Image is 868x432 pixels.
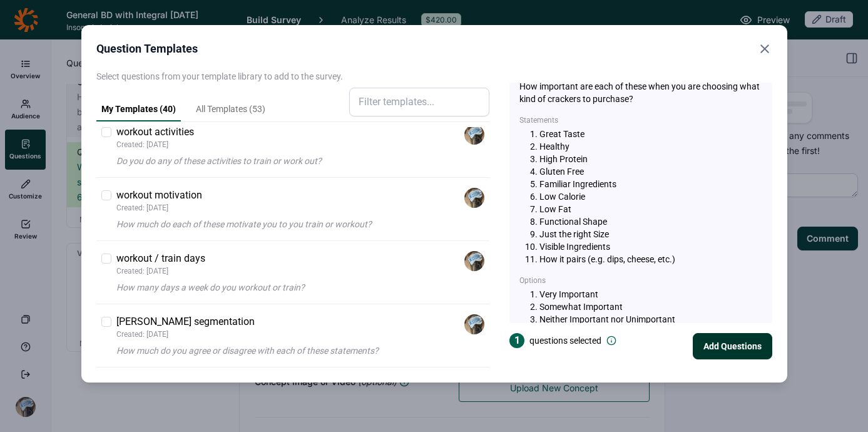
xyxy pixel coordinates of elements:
[539,240,762,253] li: Visible Ingredients
[116,266,205,276] p: Created: [DATE]
[116,314,255,329] p: [PERSON_NAME] segmentation
[349,88,489,116] input: Filter templates...
[539,301,762,313] li: Somewhat Important
[509,333,524,348] div: 1
[539,215,762,228] li: Functional Shape
[539,128,762,140] li: Great Taste
[116,203,202,213] p: Created: [DATE]
[539,253,762,265] li: How it pairs (e.g. dips, cheese, etc.)
[116,155,485,167] p: Do you do any of these activities to train or work out?
[116,140,194,150] p: Created: [DATE]
[539,165,762,178] li: Gluten Free
[116,344,485,357] p: How much do you agree or disagree with each of these statements?
[464,251,484,271] img: ocn8z7iqvmiiaveqkfqd.png
[539,190,762,203] li: Low Calorie
[116,218,485,230] p: How much do each of these motivate you to you train or workout?
[464,314,484,334] img: ocn8z7iqvmiiaveqkfqd.png
[539,288,762,301] li: Very Important
[519,80,762,105] p: How important are each of these when you are choosing what kind of crackers to purchase?
[116,125,194,140] p: workout activities
[539,178,762,190] li: Familiar Ingredients
[116,188,202,203] p: workout motivation
[539,153,762,165] li: High Protein
[539,203,762,215] li: Low Fat
[116,281,485,294] p: How many days a week do you workout or train?
[757,40,772,58] button: Close
[519,275,762,285] label: Options
[539,228,762,240] li: Just the right Size
[693,333,772,359] button: Add Questions
[116,251,205,266] p: workout / train days
[464,188,484,208] img: ocn8z7iqvmiiaveqkfqd.png
[116,329,255,339] p: Created: [DATE]
[539,140,762,153] li: Healthy
[539,313,762,326] li: Neither Important nor Unimportant
[529,334,601,347] span: questions selected
[96,70,772,83] p: Select questions from your template library to add to the survey.
[191,103,270,121] a: All Templates ( 53 )
[464,125,484,145] img: ocn8z7iqvmiiaveqkfqd.png
[96,40,198,58] h2: Question Templates
[519,115,762,125] label: Statements
[96,103,181,121] a: My Templates ( 40 )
